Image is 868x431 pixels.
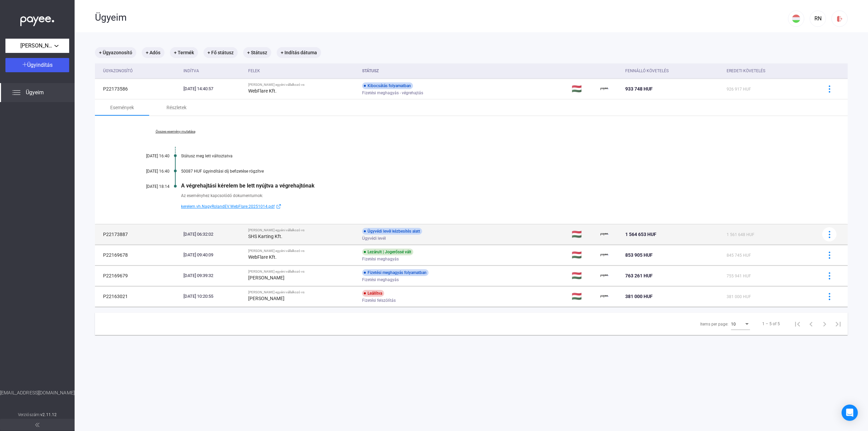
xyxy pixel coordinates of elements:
button: more-blue [822,82,836,96]
button: [PERSON_NAME] egyéni vállalkozó [5,39,69,53]
button: more-blue [822,227,836,241]
div: Fizetési meghagyás folyamatban [362,269,429,276]
img: more-blue [826,272,833,279]
div: [DATE] 09:39:32 [183,272,243,279]
div: Események [110,103,134,112]
div: Leállítva [362,290,384,297]
span: Ügyindítás [27,62,53,68]
button: more-blue [822,248,836,262]
td: 🇭🇺 [569,245,598,265]
strong: [PERSON_NAME] [248,275,284,280]
div: 50087 HUF ügyindítási díj befizetése rögzítve [181,169,814,174]
div: Fennálló követelés [625,67,721,75]
img: list.svg [12,89,20,97]
mat-chip: + Státusz [243,47,271,58]
strong: WebFlare Kft. [248,254,277,260]
span: 853 905 HUF [625,252,653,258]
div: [DATE] 09:40:09 [183,252,243,258]
div: Items per page: [700,320,728,328]
mat-chip: + Adós [142,47,164,58]
div: Open Intercom Messenger [842,405,858,421]
span: Fizetési felszólítás [362,296,396,305]
button: RN [810,11,826,27]
span: 933 748 HUF [625,86,653,92]
span: 381 000 HUF [625,294,653,299]
span: 1 561 648 HUF [727,232,754,237]
div: [DATE] 10:20:55 [183,293,243,300]
span: Fizetési meghagyás - végrehajtás [362,89,423,97]
span: kerelem.vh.NagyRolandEV.WebFlare.20251014.pdf [181,202,275,211]
span: 381 000 HUF [727,294,751,299]
strong: [PERSON_NAME] [248,296,284,301]
div: [DATE] 16:40 [129,154,170,158]
div: Felek [248,67,260,75]
span: 10 [731,322,736,327]
button: more-blue [822,269,836,283]
img: plus-white.svg [22,62,27,67]
div: [PERSON_NAME] egyéni vállalkozó vs [248,249,357,253]
span: Ügyvédi levél [362,234,386,242]
div: [PERSON_NAME] egyéni vállalkozó vs [248,290,357,294]
button: First page [791,317,804,331]
img: external-link-blue [275,204,283,209]
div: 1 – 5 of 5 [762,320,780,328]
td: P22173586 [95,79,181,99]
div: [DATE] 14:40:57 [183,85,243,92]
strong: WebFlare Kft. [248,88,277,94]
div: Az eseményhez kapcsolódó dokumentumok: [181,192,814,199]
td: P22163021 [95,286,181,307]
td: 🇭🇺 [569,79,598,99]
span: Fizetési meghagyás [362,276,399,284]
mat-chip: + Indítás dátuma [277,47,321,58]
button: logout-red [831,11,848,27]
span: Ügyeim [26,89,44,97]
img: payee-logo [600,292,609,300]
div: [PERSON_NAME] egyéni vállalkozó vs [248,83,357,87]
div: A végrehajtási kérelem be lett nyújtva a végrehajtónak [181,182,814,189]
img: payee-logo [600,251,609,259]
div: Eredeti követelés [727,67,765,75]
div: Eredeti követelés [727,67,814,75]
mat-chip: + Termék [170,47,198,58]
td: 🇭🇺 [569,224,598,244]
button: Next page [818,317,831,331]
a: kerelem.vh.NagyRolandEV.WebFlare.20251014.pdfexternal-link-blue [181,202,814,211]
span: 845 745 HUF [727,253,751,258]
td: P22169678 [95,245,181,265]
th: Státusz [359,63,569,79]
img: HU [792,15,800,23]
div: Ügyeim [95,12,788,23]
button: Ügyindítás [5,58,69,72]
div: Ügyvédi levél kézbesítés alatt [362,228,422,235]
img: logout-red [836,15,843,22]
td: 🇭🇺 [569,286,598,307]
div: [DATE] 06:32:02 [183,231,243,238]
button: Previous page [804,317,818,331]
img: payee-logo [600,85,609,93]
div: [PERSON_NAME] egyéni vállalkozó vs [248,228,357,232]
td: P22173887 [95,224,181,244]
mat-chip: + Fő státusz [203,47,238,58]
a: Összes esemény mutatása [129,130,222,134]
span: 1 564 653 HUF [625,232,656,237]
div: Felek [248,67,357,75]
mat-chip: + Ügyazonosító [95,47,136,58]
span: [PERSON_NAME] egyéni vállalkozó [20,42,54,50]
td: 🇭🇺 [569,266,598,286]
strong: v2.11.12 [40,412,57,417]
div: Indítva [183,67,243,75]
div: Ügyazonosító [103,67,178,75]
img: more-blue [826,293,833,300]
div: Indítva [183,67,199,75]
div: Lezárult | Jogerőssé vált [362,249,413,255]
span: 926 917 HUF [727,87,751,92]
img: white-payee-white-dot.svg [20,13,54,26]
div: Státusz meg lett változtatva [181,154,814,158]
button: more-blue [822,289,836,303]
span: Fizetési meghagyás [362,255,399,263]
img: more-blue [826,252,833,259]
span: 755 941 HUF [727,274,751,278]
img: arrow-double-left-grey.svg [35,423,39,427]
img: more-blue [826,231,833,238]
div: Ügyazonosító [103,67,133,75]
